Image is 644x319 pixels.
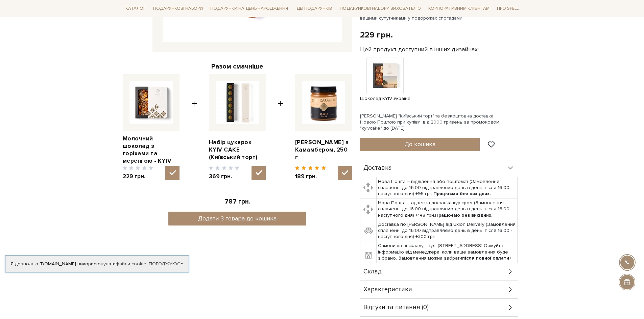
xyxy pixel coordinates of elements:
img: Набір цукерок KYIV CAKE (Київський торт) [216,81,259,124]
b: після повної оплати [462,255,509,261]
a: Ідеї подарунків [293,3,335,14]
img: Карамель з Камамбером, 250 г [302,81,345,124]
div: 229 грн. [360,30,393,40]
label: Цей продукт доступний в інших дизайнах: [360,46,479,53]
a: Молочний шоколад з горіхами та меренгою - KYIV [123,135,180,165]
a: Подарункові набори вихователю [337,3,424,14]
span: + [278,74,283,181]
div: [PERSON_NAME] "Київський торт" та безкоштовна доставка Новою Поштою при купівлі від 2000 гривень ... [360,113,522,132]
span: Характеристики [363,287,412,293]
span: 369 грн. [209,173,240,180]
td: Доставка по [PERSON_NAME] від Uklon Delivery (Замовлення сплаченні до 16:00 відправляємо день в д... [377,220,518,241]
span: Доставка [363,165,392,171]
button: До кошика [360,138,480,151]
button: Додати 3 товара до кошика [168,212,306,225]
a: файли cookie [116,261,146,267]
span: 787 грн. [224,198,250,206]
span: 189 грн. [295,173,326,180]
span: Склад [363,269,382,275]
span: 229 грн. [123,173,153,180]
b: Працюємо без вихідних. [433,191,491,196]
img: Молочний шоколад з горіхами та меренгою - KYIV [129,81,173,124]
a: Про Spell [494,3,521,14]
div: Разом смачніше [123,62,352,71]
a: Каталог [123,3,148,14]
a: Подарункові набори [150,3,206,14]
b: Працюємо без вихідних. [435,212,493,218]
img: Продукт [366,57,404,94]
span: Шоколад KYIV Україна [360,96,410,102]
span: Відгуки та питання (0) [363,304,429,311]
a: Погоджуюсь [149,261,183,267]
div: Я дозволяю [DOMAIN_NAME] використовувати [5,261,189,267]
span: До кошика [405,140,435,148]
span: + [191,74,197,181]
a: Корпоративним клієнтам [426,3,492,14]
a: Подарунки на День народження [208,3,291,14]
a: Набір цукерок KYIV CAKE (Київський торт) [209,139,266,161]
td: Самовивіз зі складу - вул. [STREET_ADDRESS] Очікуйте інформацію від менеджера, коли ваше замовлен... [377,241,518,269]
td: Нова Пошта – адресна доставка кур'єром (Замовлення сплаченні до 16:00 відправляємо день в день, п... [377,198,518,220]
td: Нова Пошта – відділення або поштомат (Замовлення сплаченні до 16:00 відправляємо день в день, піс... [377,177,518,198]
a: [PERSON_NAME] з Камамбером, 250 г [295,139,352,161]
a: Шоколад KYIV Україна [360,72,410,102]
